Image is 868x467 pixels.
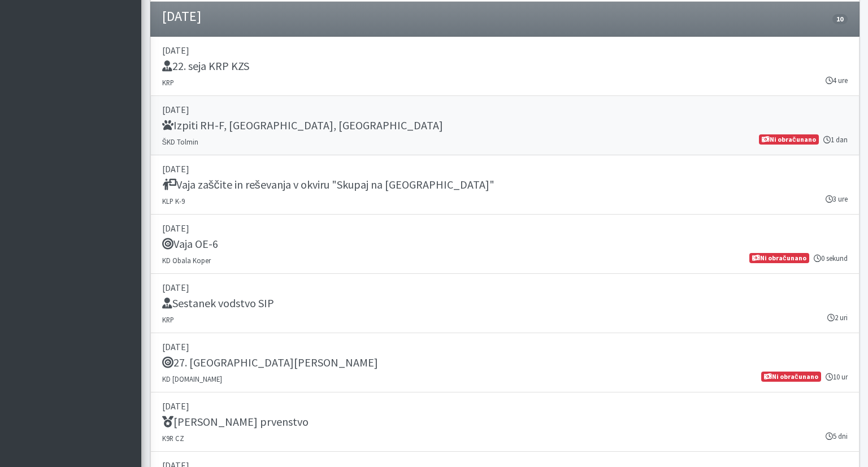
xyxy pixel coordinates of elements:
small: K9R CZ [162,434,184,443]
small: 1 dan [823,134,848,145]
h5: Sestanek vodstvo SIP [162,296,274,310]
p: [DATE] [162,43,848,57]
h5: 22. seja KRP KZS [162,59,249,73]
small: KRP [162,78,174,87]
small: 10 ur [826,372,848,382]
small: KLP K-9 [162,197,185,206]
small: ŠKD Tolmin [162,137,199,146]
a: [DATE] Izpiti RH-F, [GEOGRAPHIC_DATA], [GEOGRAPHIC_DATA] ŠKD Tolmin 1 dan Ni obračunano [150,96,860,155]
small: 3 ure [826,194,848,204]
small: 4 ure [826,75,848,86]
h5: Vaja OE-6 [162,237,218,251]
span: Ni obračunano [749,253,809,263]
small: KRP [162,315,174,324]
span: Ni obračunano [761,372,821,382]
span: Ni obračunano [759,134,818,145]
small: KD Obala Koper [162,256,211,265]
small: 5 dni [826,431,848,442]
p: [DATE] [162,103,848,116]
a: [DATE] Sestanek vodstvo SIP KRP 2 uri [150,274,860,333]
a: [DATE] Vaja OE-6 KD Obala Koper 0 sekund Ni obračunano [150,215,860,274]
h5: [PERSON_NAME] prvenstvo [162,415,309,429]
a: [DATE] Vaja zaščite in reševanja v okviru "Skupaj na [GEOGRAPHIC_DATA]" KLP K-9 3 ure [150,155,860,215]
h5: 27. [GEOGRAPHIC_DATA][PERSON_NAME] [162,356,378,369]
p: [DATE] [162,281,848,294]
p: [DATE] [162,221,848,235]
small: KD [DOMAIN_NAME] [162,374,222,383]
p: [DATE] [162,340,848,353]
h4: [DATE] [162,8,201,25]
h5: Vaja zaščite in reševanja v okviru "Skupaj na [GEOGRAPHIC_DATA]" [162,178,494,191]
a: [DATE] 27. [GEOGRAPHIC_DATA][PERSON_NAME] KD [DOMAIN_NAME] 10 ur Ni obračunano [150,333,860,392]
small: 2 uri [827,312,848,323]
h5: Izpiti RH-F, [GEOGRAPHIC_DATA], [GEOGRAPHIC_DATA] [162,119,443,132]
a: [DATE] [PERSON_NAME] prvenstvo K9R CZ 5 dni [150,392,860,452]
small: 0 sekund [814,253,848,264]
p: [DATE] [162,399,848,413]
span: 10 [832,14,847,24]
a: [DATE] 22. seja KRP KZS KRP 4 ure [150,37,860,96]
p: [DATE] [162,162,848,176]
